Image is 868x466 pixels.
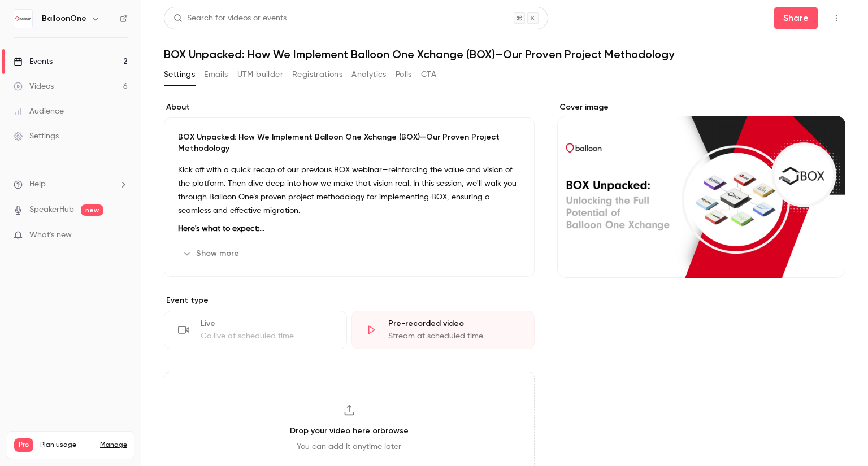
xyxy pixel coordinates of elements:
a: Manage [100,441,127,450]
div: Settings [14,130,59,142]
img: BalloonOne [14,10,32,28]
span: Plan usage [40,441,93,450]
h1: BOX Unpacked: How We Implement Balloon One Xchange (BOX)—Our Proven Project Methodology [164,47,845,61]
label: About [164,102,535,113]
div: Go live at scheduled time [201,330,333,342]
span: Pro [14,438,33,452]
h3: Drop your video here or [290,425,409,437]
span: You can add it anytime later [297,441,401,452]
div: Search for videos or events [173,12,287,24]
li: help-dropdown-opener [14,178,128,190]
div: Stream at scheduled time [388,330,520,342]
div: LiveGo live at scheduled time [164,311,347,349]
div: Audience [14,106,64,117]
iframe: Noticeable Trigger [114,230,128,241]
button: CTA [421,66,436,84]
button: Settings [164,66,195,84]
label: Cover image [557,102,845,113]
div: Events [14,56,53,67]
h6: BalloonOne [42,13,86,24]
section: Cover image [557,102,845,278]
div: Videos [14,81,54,92]
p: Kick off with a quick recap of our previous BOX webinar—reinforcing the value and vision of the p... [178,163,520,217]
a: SpeakerHub [29,204,74,216]
span: new [81,204,103,216]
button: Share [774,7,818,29]
div: Pre-recorded videoStream at scheduled time [351,311,535,349]
button: Polls [396,66,412,84]
div: Pre-recorded video [388,318,520,329]
button: UTM builder [237,66,283,84]
span: Help [29,178,46,190]
a: browse [380,426,409,435]
span: What's new [29,229,72,241]
p: BOX Unpacked: How We Implement Balloon One Xchange (BOX)—Our Proven Project Methodology [178,132,520,154]
button: Registrations [292,66,342,84]
button: Analytics [351,66,387,84]
div: Live [201,318,333,329]
button: Show more [178,245,246,263]
p: Event type [164,295,535,306]
strong: Here's what to expect: [178,225,264,233]
button: Emails [204,66,228,84]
